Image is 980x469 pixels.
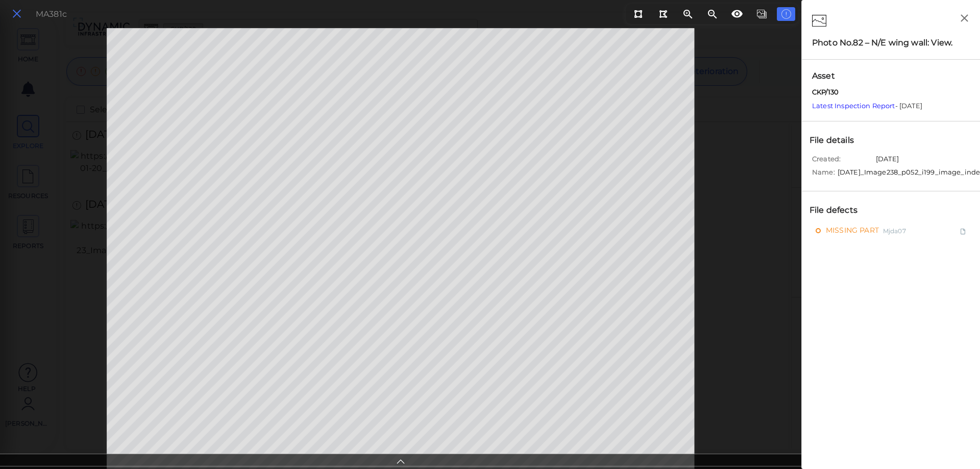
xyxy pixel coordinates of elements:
span: MISSING PART [826,225,879,237]
span: - [DATE] [812,102,922,110]
span: Name: [812,167,835,181]
div: MA381c [36,8,67,20]
span: Created: [812,154,873,167]
span: CKP/130 [812,87,839,97]
span: [DATE] [876,154,899,167]
div: Photo No.82 – N/E wing wall: View. [812,37,970,49]
a: Latest Inspection Report [812,102,895,110]
span: Mjda07 [883,225,906,237]
span: Asset [812,70,970,82]
div: File details [807,132,867,149]
div: File defects [807,202,871,219]
iframe: Chat [937,423,972,461]
div: MISSING PARTMjda07 [807,224,975,237]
